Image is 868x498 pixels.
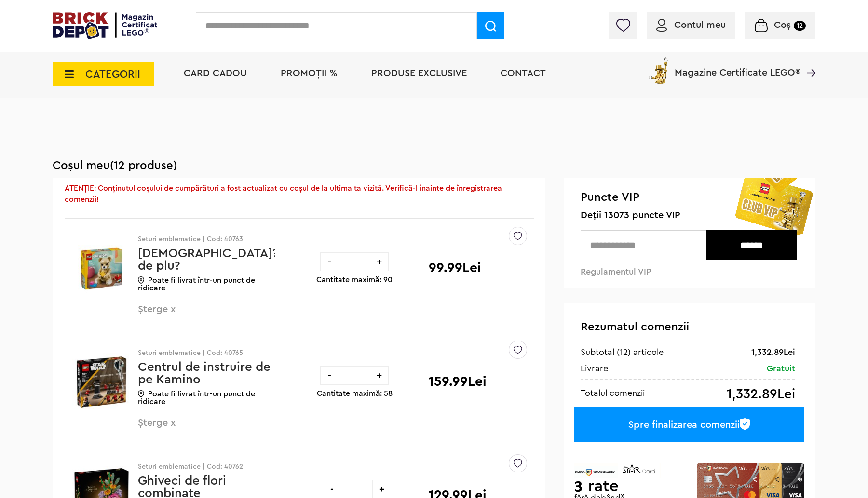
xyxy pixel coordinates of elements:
span: Magazine Certificate LEGO® [675,55,800,78]
p: Cantitate maximă: 58 [317,390,393,397]
h1: Coșul meu [53,159,815,172]
span: Șterge x [138,304,251,325]
span: Deții 13073 puncte VIP [581,210,799,221]
a: Magazine Certificate LEGO® [800,55,815,65]
a: [DEMOGRAPHIC_DATA]? de plu? [138,247,278,272]
p: 159.99Lei [429,375,487,388]
p: Seturi emblematice | Cod: 40765 [138,350,275,356]
small: 12 [794,21,806,31]
p: Cantitate maximă: 90 [316,276,393,284]
div: Livrare [581,363,608,374]
img: Centrul de instruire de pe Kamino [72,346,131,418]
a: Regulamentul VIP [581,267,651,276]
img: Ursule? de plu? [72,232,131,304]
p: Poate fi livrat într-un punct de ridicare [138,390,275,406]
div: Gratuit [767,363,795,374]
p: Poate fi livrat într-un punct de ridicare [138,276,275,292]
div: + [370,252,389,271]
a: PROMOȚII % [281,68,338,78]
div: 1,332.89Lei [727,387,795,401]
span: (12 produse) [110,160,177,171]
span: Rezumatul comenzii [581,321,689,333]
span: Puncte VIP [581,190,799,205]
span: Coș [774,20,791,30]
p: Seturi emblematice | Cod: 40762 [138,463,275,470]
div: - [320,366,339,385]
a: Centrul de instruire de pe Kamino [138,361,271,386]
a: Contul meu [656,20,726,30]
div: - [320,252,339,271]
span: Contul meu [674,20,726,30]
span: CATEGORII [85,69,140,79]
div: ATENȚIE: Conținutul coșului de cumpărături a fost actualizat cu coșul de la ultima ta vizită. Ver... [65,183,534,205]
div: + [370,366,389,385]
p: 99.99Lei [429,261,481,275]
div: Subtotal (12) articole [581,346,664,358]
a: Contact [501,68,546,78]
p: Seturi emblematice | Cod: 40763 [138,236,275,243]
a: Produse exclusive [371,68,467,78]
div: 1,332.89Lei [751,346,795,358]
a: Card Cadou [184,68,247,78]
a: Spre finalizarea comenzii [574,407,804,442]
div: Totalul comenzii [581,387,645,399]
span: Șterge x [138,418,251,439]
